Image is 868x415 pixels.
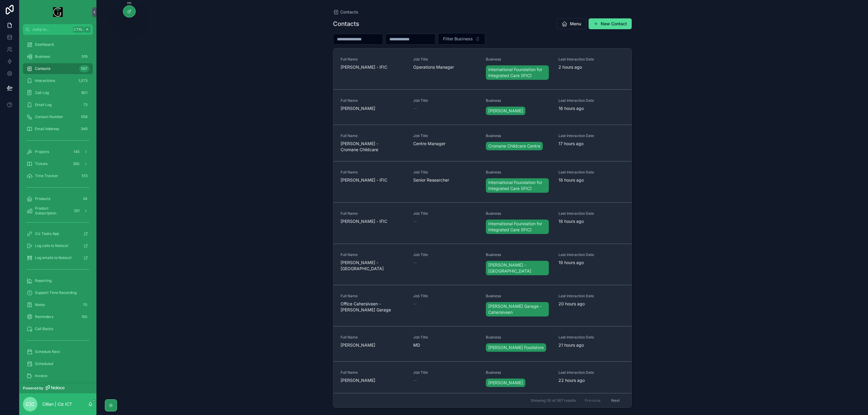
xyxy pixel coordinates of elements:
[413,370,479,375] span: Job Title
[486,252,551,257] span: Business
[486,65,549,80] a: International Foundation for Integrated Care (IFIC)
[23,24,93,35] button: Jump to...CtrlK
[486,335,551,340] span: Business
[23,51,93,62] a: Business519
[333,161,631,202] a: Full Name[PERSON_NAME] - IFICJob TitleSenior ResearcherBusinessInternational Foundation for Integ...
[558,98,624,103] span: Last Interaction Date
[486,178,549,193] a: International Foundation for Integrated Care (IFIC)
[35,231,59,236] span: Ciz Tasks App
[556,18,586,29] button: Menu
[341,177,406,183] span: [PERSON_NAME] - IFIC
[35,54,50,59] span: Business
[35,90,49,95] span: Call Log
[486,379,525,387] a: [PERSON_NAME]
[42,401,72,407] p: Cillian | Ciz ICT
[413,260,417,266] span: --
[23,158,93,169] a: Tickets350
[23,111,93,122] a: Contact Number559
[340,9,358,15] span: Contacts
[35,78,55,83] span: Interactions
[486,98,551,103] span: Business
[413,98,479,103] span: Job Title
[35,149,49,154] span: Projects
[35,161,48,166] span: Tickets
[79,125,89,133] div: 349
[558,252,624,257] span: Last Interaction Date
[570,21,581,27] span: Menu
[53,7,63,17] img: App logo
[558,294,624,298] span: Last Interaction Date
[438,33,485,45] button: Select Button
[71,160,81,167] div: 350
[341,335,406,340] span: Full Name
[486,370,551,375] span: Business
[341,294,406,298] span: Full Name
[72,148,81,155] div: 145
[23,287,93,298] a: Support Time Recording
[23,323,93,334] a: Call Backs
[79,65,89,72] div: 567
[558,370,624,375] span: Last Interaction Date
[23,299,93,310] a: Notes70
[23,205,93,216] a: Product Subscription251
[35,314,53,319] span: Reminders
[488,345,544,351] span: [PERSON_NAME] Foodstore
[486,302,549,317] a: [PERSON_NAME] Garage - Cahersiveen
[413,218,417,224] span: --
[23,346,93,357] a: Schedule Next
[35,255,71,260] span: Log emails to Noloco!
[488,67,546,79] span: International Foundation for Integrated Care (IFIC)
[341,57,406,62] span: Full Name
[35,373,47,378] span: Invoice
[35,326,53,331] span: Call Backs
[80,172,89,179] div: 513
[413,170,479,175] span: Job Title
[341,170,406,175] span: Full Name
[73,27,84,33] span: Ctrl
[558,342,584,348] p: 21 hours ago
[488,380,523,386] span: [PERSON_NAME]
[341,252,406,257] span: Full Name
[413,294,479,298] span: Job Title
[486,107,525,115] a: [PERSON_NAME]
[81,101,89,108] div: 73
[35,126,59,131] span: Email Address
[558,260,584,266] p: 19 hours ago
[23,170,93,181] a: Time Tracker513
[35,290,77,295] span: Support Time Recording
[558,57,624,62] span: Last Interaction Date
[23,123,93,134] a: Email Address349
[35,114,63,119] span: Contact Number
[23,63,93,74] a: Contacts567
[558,377,585,383] p: 22 hours ago
[32,27,71,32] span: Jump to...
[558,141,583,147] p: 17 hours ago
[488,303,546,315] span: [PERSON_NAME] Garage - Cahersiveen
[341,64,406,70] span: [PERSON_NAME] - IFIC
[333,89,631,125] a: Full Name[PERSON_NAME]Job Title--Business[PERSON_NAME]Last Interaction Date16 hours ago
[72,207,81,214] div: 251
[80,53,89,60] div: 519
[85,27,90,32] span: K
[486,294,551,298] span: Business
[413,105,417,111] span: --
[26,401,35,408] span: C|C
[35,196,50,201] span: Products
[488,179,546,192] span: International Foundation for Integrated Care (IFIC)
[413,57,479,62] span: Job Title
[81,195,89,202] div: 34
[413,211,479,216] span: Job Title
[23,311,93,322] a: Reminders150
[23,370,93,381] a: Invoice
[558,170,624,175] span: Last Interaction Date
[333,48,631,89] a: Full Name[PERSON_NAME] - IFICJob TitleOperations ManagerBusinessInternational Foundation for Inte...
[23,240,93,251] a: Log calls to Noloco!
[488,262,546,274] span: [PERSON_NAME] - [GEOGRAPHIC_DATA]
[333,9,358,15] a: Contacts
[488,143,540,149] span: Cromane Childcare Centre
[413,342,479,348] span: MD
[488,108,523,114] span: [PERSON_NAME]
[35,206,70,216] span: Product Subscription
[488,221,546,233] span: International Foundation for Integrated Care (IFIC)
[558,64,582,70] p: 2 hours ago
